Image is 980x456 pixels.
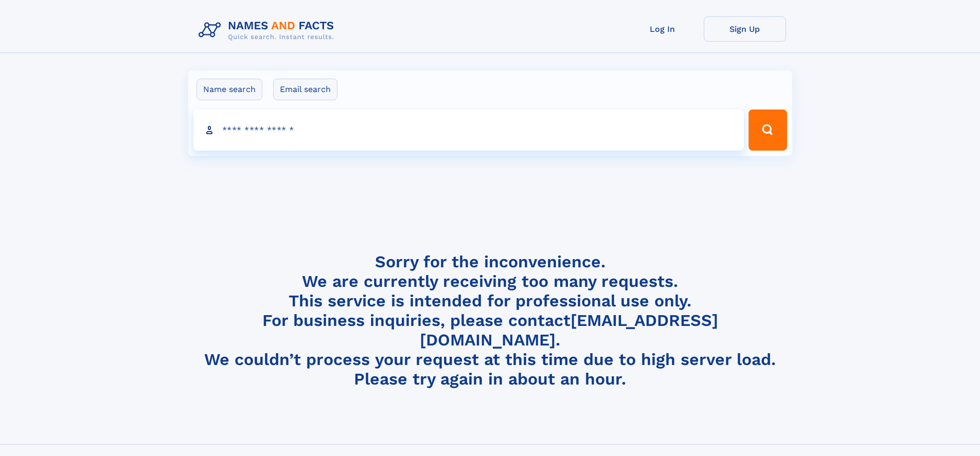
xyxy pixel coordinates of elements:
[194,252,786,389] h4: Sorry for the inconvenience. We are currently receiving too many requests. This service is intend...
[197,79,262,100] label: Name search
[420,311,718,350] a: [EMAIL_ADDRESS][DOMAIN_NAME]
[621,16,704,42] a: Log In
[193,110,744,151] input: search input
[273,79,337,100] label: Email search
[749,110,787,151] button: Search Button
[194,16,343,44] img: Logo Names and Facts
[704,16,786,42] a: Sign Up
